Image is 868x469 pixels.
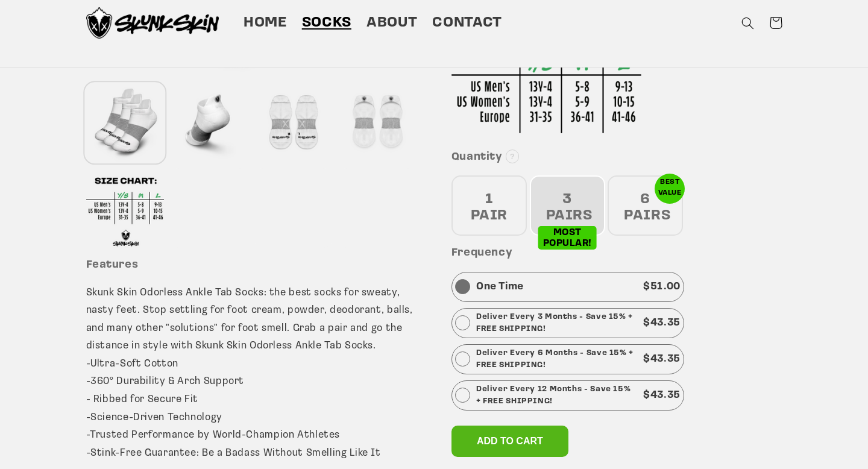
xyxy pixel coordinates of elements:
div: 1 PAIR [451,175,527,236]
span: 43.35 [650,390,681,400]
p: $ [643,350,681,368]
img: Skunk Skin Anti-Odor Socks. [86,7,219,39]
button: Add to cart [451,426,568,457]
a: Contact [425,6,510,40]
p: Deliver Every 6 Months - Save 15% + FREE SHIPPING! [476,347,637,371]
h3: Features [86,259,417,272]
summary: Search [734,9,762,37]
p: Deliver Every 12 Months - Save 15% + FREE SHIPPING! [476,383,637,408]
span: 43.35 [650,318,681,328]
a: Home [236,6,294,40]
div: 3 PAIRS [530,175,605,236]
div: 6 PAIRS [608,175,683,236]
h3: Quantity [451,151,782,165]
img: Sizing Chart [451,57,641,133]
h3: Frequency [451,247,782,260]
span: 51.00 [650,282,681,292]
span: Home [244,14,287,33]
a: About [359,6,424,40]
span: Add to cart [477,436,543,446]
span: About [366,14,417,33]
span: Socks [302,14,351,33]
p: $ [643,386,681,404]
p: Deliver Every 3 Months - Save 15% + FREE SHIPPING! [476,311,637,335]
span: 43.35 [650,354,681,364]
span: Contact [432,14,502,33]
p: One Time [476,278,524,296]
p: $ [643,314,681,332]
a: Socks [294,6,359,40]
p: $ [643,278,681,296]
